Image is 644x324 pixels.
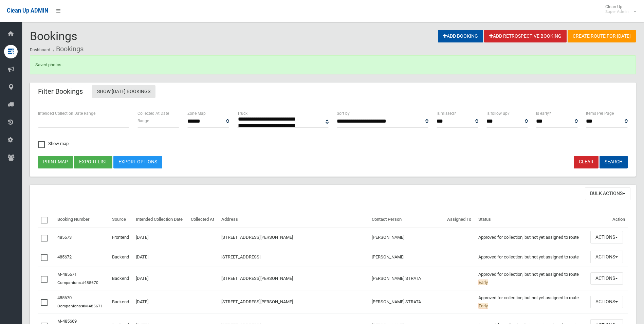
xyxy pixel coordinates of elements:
span: Early [478,303,488,309]
button: Actions [590,251,623,263]
td: [PERSON_NAME] STRATA [369,267,445,290]
button: Export list [74,156,112,168]
button: Actions [590,296,623,308]
td: [DATE] [133,247,188,267]
div: Saved photos. [30,55,636,74]
a: [STREET_ADDRESS] [221,254,260,259]
td: Approved for collection, but not yet assigned to route [476,227,587,247]
span: Bookings [30,29,77,43]
a: [STREET_ADDRESS][PERSON_NAME] [221,235,293,240]
a: #485670 [82,280,98,285]
td: [PERSON_NAME] [369,247,445,267]
a: 485673 [57,235,72,240]
th: Status [476,212,587,228]
a: Add Booking [438,30,483,42]
th: Source [109,212,133,228]
span: Clean Up ADMIN [7,7,48,14]
th: Contact Person [369,212,445,228]
a: Add Retrospective Booking [484,30,567,42]
a: Create route for [DATE] [568,30,636,42]
a: Dashboard [30,48,50,52]
button: Print map [38,156,73,168]
button: Actions [590,272,623,285]
header: Filter Bookings [30,85,91,98]
a: Show [DATE] Bookings [92,85,155,98]
th: Action [588,212,628,228]
span: Clean Up [602,4,636,14]
a: 485670 [57,295,72,300]
td: Approved for collection, but not yet assigned to route [476,247,587,267]
button: Search [600,156,628,168]
label: Truck [237,110,247,117]
a: 485672 [57,254,72,259]
small: Companions: [57,280,99,285]
th: Assigned To [444,212,476,228]
button: Actions [590,231,623,244]
td: Approved for collection, but not yet assigned to route [476,267,587,290]
span: Show map [38,141,69,146]
td: Approved for collection, but not yet assigned to route [476,290,587,314]
span: Early [478,280,488,285]
th: Collected At [188,212,219,228]
td: [DATE] [133,290,188,314]
a: Export Options [113,156,162,168]
li: Bookings [51,43,84,55]
td: [PERSON_NAME] [369,227,445,247]
button: Bulk Actions [585,187,630,200]
small: Super Admin [605,9,629,14]
td: Backend [109,247,133,267]
a: Clear [574,156,599,168]
a: [STREET_ADDRESS][PERSON_NAME] [221,299,293,304]
td: Frontend [109,227,133,247]
a: M-485669 [57,319,77,324]
th: Intended Collection Date [133,212,188,228]
a: M-485671 [57,272,77,277]
td: [DATE] [133,227,188,247]
td: Backend [109,290,133,314]
a: #M-485671 [82,304,103,308]
td: Backend [109,267,133,290]
th: Address [219,212,369,228]
td: [PERSON_NAME] STRATA [369,290,445,314]
th: Booking Number [55,212,110,228]
td: [DATE] [133,267,188,290]
small: Companions: [57,304,104,308]
a: [STREET_ADDRESS][PERSON_NAME] [221,276,293,281]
